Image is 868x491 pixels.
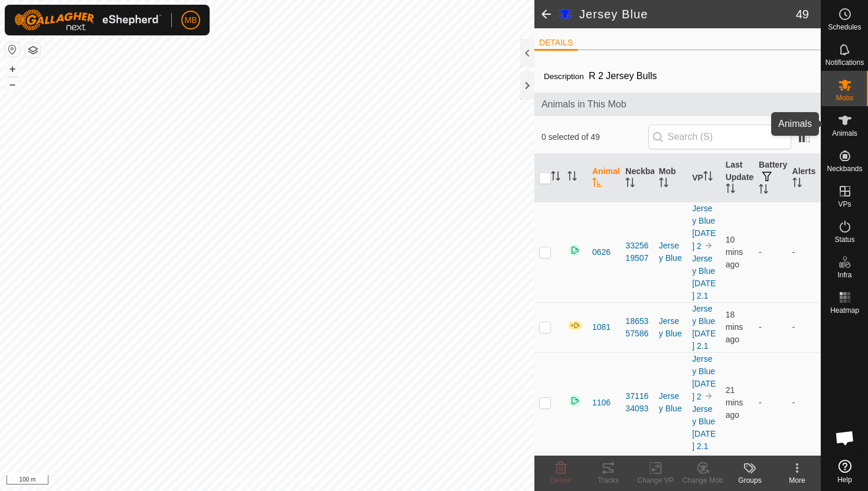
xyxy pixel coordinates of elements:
span: Mobs [836,94,853,102]
li: DETAILS [534,37,577,51]
span: Animals [832,130,857,137]
a: Jersey Blue [DATE] 2.1 [692,404,716,451]
p-sorticon: Activate to sort [551,173,560,182]
a: Jersey Blue [DATE] 2.1 [692,254,716,300]
p-sorticon: Activate to sort [703,173,713,182]
a: Help [821,455,868,488]
button: Map Layers [26,43,40,57]
img: to [704,391,713,401]
button: + [5,62,19,76]
a: Jersey Blue [DATE] 2.1 [692,304,716,351]
button: – [5,77,19,91]
a: Jersey Blue [DATE] 2 [692,354,716,401]
div: Jersey Blue [659,315,683,340]
div: Groups [726,475,774,486]
a: Contact Us [279,476,314,486]
span: Schedules [828,24,861,31]
span: Neckbands [827,165,862,172]
th: Mob [654,154,687,202]
div: Change VP [632,475,679,486]
th: Alerts [788,154,821,202]
span: 1106 [592,397,611,409]
div: Change Mob [679,475,726,486]
span: VPs [838,201,851,208]
th: Neckband [621,154,654,202]
span: 2 Oct 2025, 2:20 pm [726,235,743,269]
span: Notifications [825,59,864,66]
span: 49 [796,5,809,23]
span: MB [185,14,197,27]
th: VP [687,154,720,202]
img: returning on [567,394,582,408]
span: Delete [551,476,572,485]
p-sorticon: Activate to sort [625,179,635,189]
div: Open chat [827,420,863,456]
div: 1865357586 [625,315,649,340]
div: More [774,475,821,486]
div: Jersey Blue [659,240,683,264]
div: Jersey Blue [659,390,683,415]
img: returning on [567,243,582,257]
div: Tracks [585,475,632,486]
td: - [754,202,787,302]
span: Help [837,476,852,483]
p-sorticon: Activate to sort [659,179,668,189]
p-sorticon: Activate to sort [792,179,802,189]
span: 1081 [592,321,611,333]
label: Description [544,72,584,81]
span: Animals in This Mob [541,97,814,112]
img: In Progress [567,320,583,330]
td: - [788,202,821,302]
span: 0 selected of 49 [541,131,648,143]
span: Infra [837,271,851,279]
th: Last Updated [721,154,754,202]
td: - [788,302,821,352]
h2: Jersey Blue [579,7,796,21]
p-sorticon: Activate to sort [592,179,602,189]
input: Search (S) [648,125,791,149]
span: R 2 Jersey Bulls [584,66,662,86]
p-sorticon: Activate to sort [726,185,735,195]
th: Battery [754,154,787,202]
span: 0626 [592,246,611,258]
a: Jersey Blue [DATE] 2 [692,204,716,251]
p-sorticon: Activate to sort [567,173,577,182]
td: - [754,352,787,453]
p-sorticon: Activate to sort [759,186,768,195]
button: Reset Map [5,42,19,57]
a: Privacy Policy [220,476,265,486]
div: 3711634093 [625,390,649,415]
th: Animal [588,154,621,202]
span: Heatmap [830,307,859,314]
span: Status [834,236,854,243]
td: - [788,352,821,453]
div: 3325619507 [625,240,649,264]
span: 2 Oct 2025, 2:12 pm [726,310,743,344]
img: Gallagher Logo [14,9,162,31]
td: - [754,302,787,352]
img: to [704,241,713,250]
span: 2 Oct 2025, 2:09 pm [726,385,743,420]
